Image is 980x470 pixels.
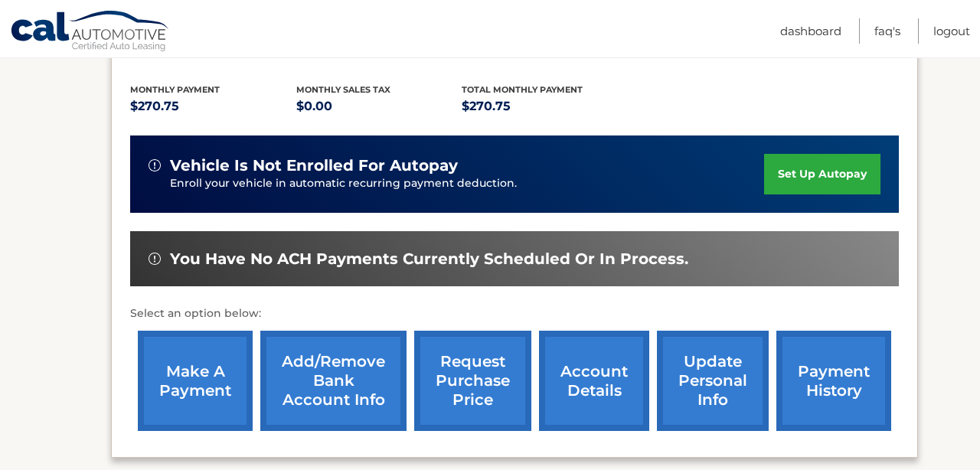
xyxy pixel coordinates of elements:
span: Monthly Payment [130,84,220,95]
img: alert-white.svg [149,253,161,265]
a: Dashboard [780,18,841,44]
p: Enroll your vehicle in automatic recurring payment deduction. [170,175,764,192]
a: Cal Automotive [10,10,171,54]
span: You have no ACH payments currently scheduled or in process. [170,250,688,269]
a: Add/Remove bank account info [260,331,407,431]
a: account details [539,331,649,431]
span: vehicle is not enrolled for autopay [170,156,458,175]
p: Select an option below: [130,305,899,323]
span: Total Monthly Payment [462,84,583,95]
a: update personal info [657,331,769,431]
a: make a payment [138,331,253,431]
a: Logout [933,18,970,44]
p: $270.75 [462,96,628,117]
a: FAQ's [874,18,900,44]
span: Monthly sales Tax [296,84,390,95]
a: request purchase price [414,331,531,431]
p: $270.75 [130,96,296,117]
p: $0.00 [296,96,462,117]
img: alert-white.svg [149,159,161,171]
a: payment history [776,331,891,431]
a: set up autopay [764,154,880,194]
